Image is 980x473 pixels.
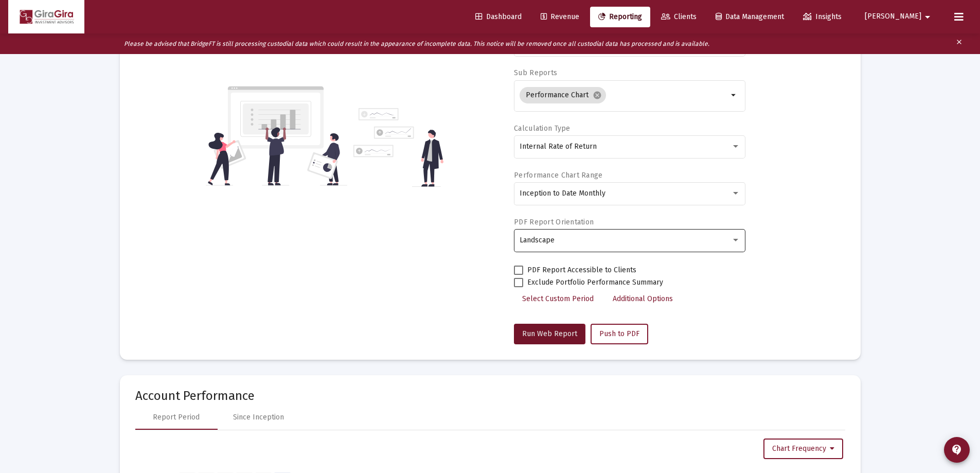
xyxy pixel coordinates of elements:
[527,276,663,289] span: Exclude Portfolio Performance Summary
[591,324,648,344] button: Push to PDF
[716,12,784,21] span: Data Management
[353,108,443,187] img: reporting-alt
[598,12,642,21] span: Reporting
[16,7,77,27] img: Dashboard
[728,89,740,101] mat-icon: arrow_drop_down
[921,7,934,27] mat-icon: arrow_drop_down
[475,12,522,21] span: Dashboard
[541,12,579,21] span: Revenue
[852,6,946,27] button: [PERSON_NAME]
[520,142,597,151] span: Internal Rate of Return
[795,7,850,27] a: Insights
[520,85,728,106] mat-chip-list: Selection
[763,439,843,459] button: Chart Frequency
[514,218,594,226] label: PDF Report Orientation
[153,412,200,423] div: Report Period
[955,36,963,51] mat-icon: clear
[520,189,605,198] span: Inception to Date Monthly
[206,85,347,187] img: reporting
[707,7,792,27] a: Data Management
[233,412,284,423] div: Since Inception
[527,264,636,276] span: PDF Report Accessible to Clients
[522,329,577,338] span: Run Web Report
[520,236,555,244] span: Landscape
[653,7,705,27] a: Clients
[772,444,834,453] span: Chart Frequency
[865,12,921,21] span: [PERSON_NAME]
[514,171,602,180] label: Performance Chart Range
[599,329,639,338] span: Push to PDF
[520,87,606,103] mat-chip: Performance Chart
[135,391,845,401] mat-card-title: Account Performance
[951,444,963,456] mat-icon: contact_support
[514,124,570,133] label: Calculation Type
[514,68,557,77] label: Sub Reports
[590,7,650,27] a: Reporting
[593,91,602,100] mat-icon: cancel
[467,7,530,27] a: Dashboard
[532,7,587,27] a: Revenue
[522,294,594,303] span: Select Custom Period
[514,324,585,344] button: Run Web Report
[124,40,709,47] i: Please be advised that BridgeFT is still processing custodial data which could result in the appe...
[661,12,697,21] span: Clients
[803,12,842,21] span: Insights
[613,294,673,303] span: Additional Options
